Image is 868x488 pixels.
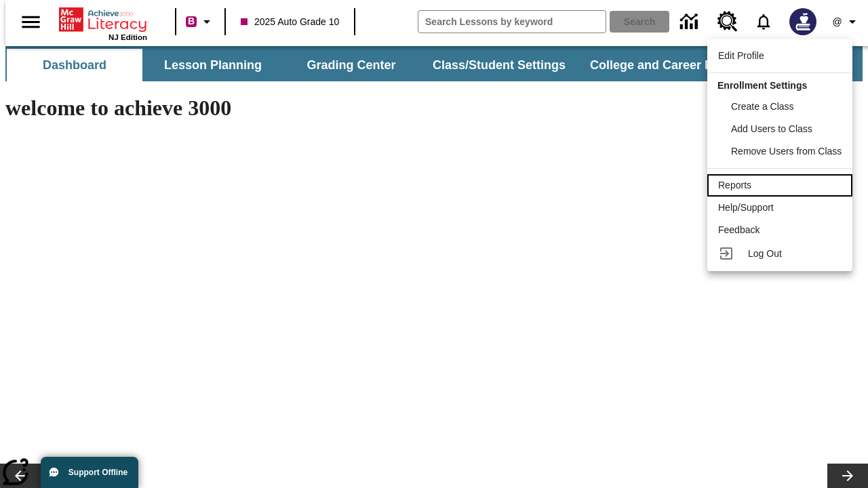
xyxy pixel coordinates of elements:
span: Enrollment Settings [717,80,807,91]
span: Remove Users from Class [731,146,842,157]
span: Feedback [718,224,759,235]
span: Reports [718,180,751,190]
span: Log Out [748,248,782,259]
span: Edit Profile [718,50,764,61]
span: Add Users to Class [731,123,812,134]
span: Help/Support [718,202,774,213]
span: Create a Class [731,101,794,112]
